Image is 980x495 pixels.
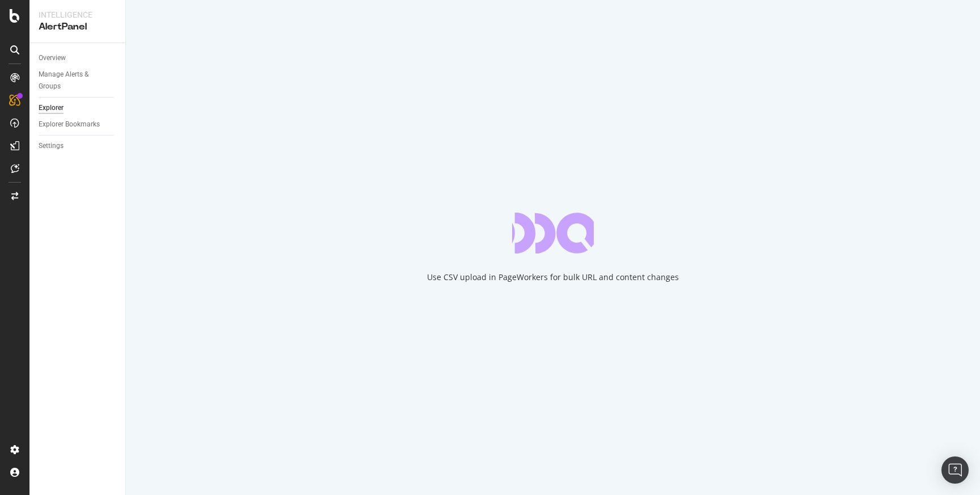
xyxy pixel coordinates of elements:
[39,69,117,92] a: Manage Alerts & Groups
[39,20,116,33] div: AlertPanel
[39,140,117,152] a: Settings
[39,119,117,130] a: Explorer Bookmarks
[427,272,679,283] div: Use CSV upload in PageWorkers for bulk URL and content changes
[39,102,117,114] a: Explorer
[39,140,64,152] div: Settings
[941,456,969,484] div: Open Intercom Messenger
[39,119,100,130] div: Explorer Bookmarks
[39,52,66,64] div: Overview
[39,9,116,20] div: Intelligence
[39,102,64,114] div: Explorer
[512,213,594,253] div: animation
[39,69,107,92] div: Manage Alerts & Groups
[39,52,117,64] a: Overview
